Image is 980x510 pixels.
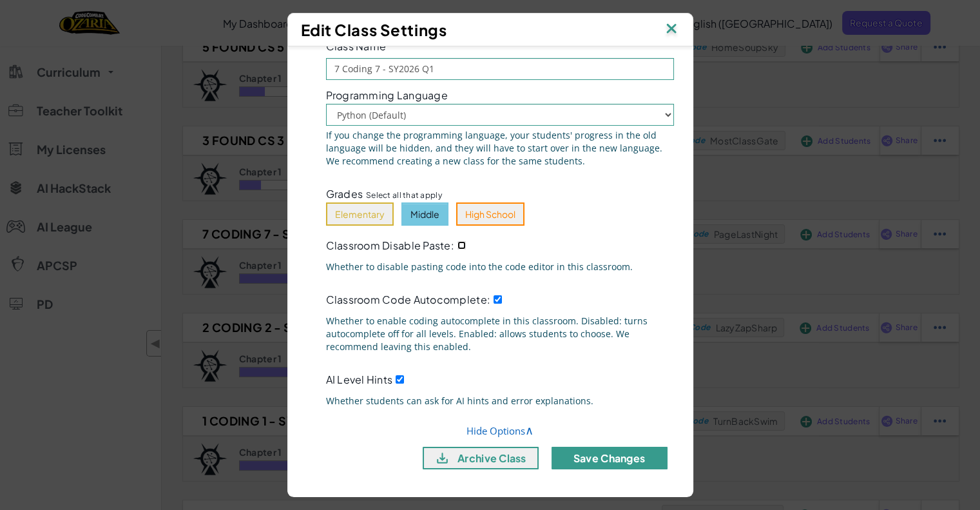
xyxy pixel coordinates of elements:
[326,90,448,101] span: Programming Language
[401,202,448,226] button: Middle
[466,424,533,437] a: Hide Options
[326,373,393,386] span: AI Level Hints
[326,260,674,273] span: Whether to disable pasting code into the code editor in this classroom.
[326,239,454,252] span: Classroom Disable Paste:
[423,447,539,469] button: archive class
[456,202,524,226] button: High School
[301,20,447,39] span: Edit Class Settings
[326,187,363,201] span: Grades
[663,20,680,39] img: IconClose.svg
[326,39,387,53] span: Class Name
[366,189,442,201] span: Select all that apply
[326,395,674,407] span: Whether students can ask for AI hints and error explanations.
[326,129,674,168] span: If you change the programming language, your students' progress in the old language will be hidde...
[552,447,668,469] button: Save Changes
[525,422,533,438] span: ∧
[434,450,450,466] img: IconArchive.svg
[326,315,674,353] span: Whether to enable coding autocomplete in this classroom. Disabled: turns autocomplete off for all...
[326,293,491,306] span: Classroom Code Autocomplete:
[326,202,394,226] button: Elementary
